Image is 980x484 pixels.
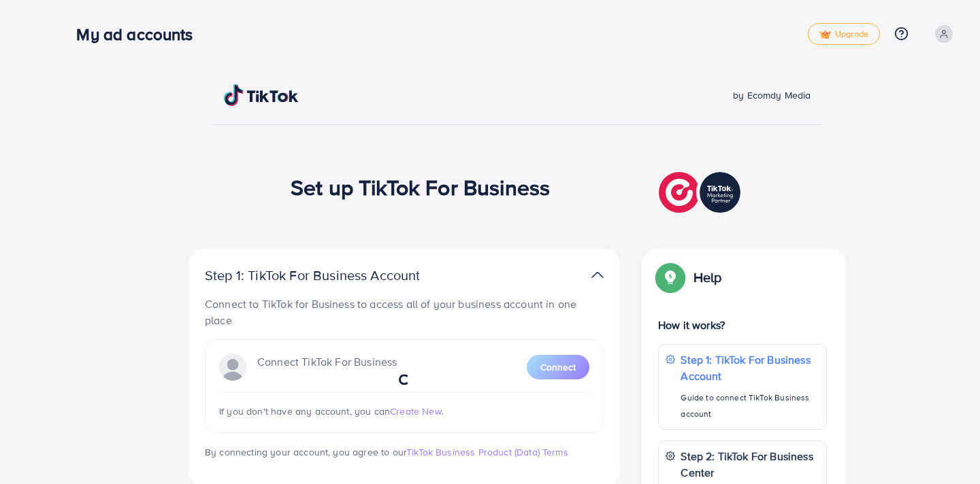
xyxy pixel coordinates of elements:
[681,351,819,384] p: Step 1: TikTok For Business Account
[681,390,819,422] p: Guide to connect TikTok Business account
[76,24,203,44] h3: My ad accounts
[224,84,299,106] img: TikTok
[733,88,811,102] span: by Ecomdy Media
[658,317,827,333] p: How it works?
[819,30,831,39] img: tick
[819,29,868,39] span: Upgrade
[693,269,722,286] p: Help
[658,265,683,290] img: Popup guide
[205,267,463,283] p: Step 1: TikTok For Business Account
[591,265,604,285] img: TikTok partner
[659,169,744,216] img: TikTok partner
[291,174,550,200] h1: Set up TikTok For Business
[681,448,819,481] p: Step 2: TikTok For Business Center
[808,23,880,45] a: tickUpgrade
